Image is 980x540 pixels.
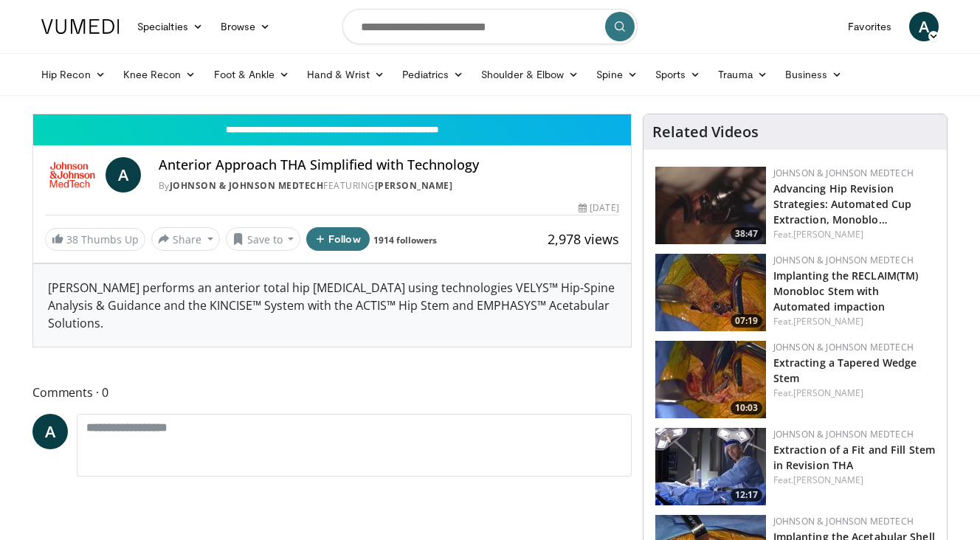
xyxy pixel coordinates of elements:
[773,356,917,385] a: Extracting a Tapered Wedge Stem
[212,12,280,41] a: Browse
[587,60,646,89] a: Spine
[655,341,766,418] a: 10:03
[731,314,762,328] span: 07:19
[41,19,120,34] img: VuMedi Logo
[32,383,632,402] span: Comments 0
[45,228,145,251] a: 38 Thumbs Up
[909,12,939,41] a: A
[159,179,619,193] div: By FEATURING
[298,60,393,89] a: Hand & Wrist
[773,269,919,314] a: Implanting the RECLAIM(TM) Monobloc Stem with Automated impaction
[773,315,935,328] div: Feat.
[773,254,914,266] a: Johnson & Johnson MedTech
[548,230,619,248] span: 2,978 views
[731,401,762,415] span: 10:03
[773,228,935,241] div: Feat.
[205,60,299,89] a: Foot & Ankle
[773,387,935,400] div: Feat.
[655,428,766,505] img: 82aed312-2a25-4631-ae62-904ce62d2708.150x105_q85_crop-smart_upscale.jpg
[170,179,324,192] a: Johnson & Johnson MedTech
[793,228,863,240] a: [PERSON_NAME]
[32,414,68,449] a: A
[731,488,762,502] span: 12:17
[731,227,762,240] span: 38:47
[655,254,766,331] img: ffc33e66-92ed-4f11-95c4-0a160745ec3c.150x105_q85_crop-smart_upscale.jpg
[793,315,863,328] a: [PERSON_NAME]
[773,443,935,472] a: Extraction of a Fit and Fill Stem in Revision THA
[655,428,766,505] a: 12:17
[773,341,914,353] a: Johnson & Johnson MedTech
[773,474,935,487] div: Feat.
[226,227,301,251] button: Save to
[128,12,212,41] a: Specialties
[32,60,114,89] a: Hip Recon
[655,254,766,331] a: 07:19
[776,60,852,89] a: Business
[159,157,619,173] h4: Anterior Approach THA Simplified with Technology
[106,157,141,193] a: A
[839,12,900,41] a: Favorites
[472,60,587,89] a: Shoulder & Elbow
[33,264,631,347] div: [PERSON_NAME] performs an anterior total hip [MEDICAL_DATA] using technologies VELYS™ Hip-Spine A...
[646,60,710,89] a: Sports
[655,167,766,244] img: 9f1a5b5d-2ba5-4c40-8e0c-30b4b8951080.150x105_q85_crop-smart_upscale.jpg
[66,232,78,246] span: 38
[151,227,220,251] button: Share
[793,474,863,486] a: [PERSON_NAME]
[393,60,472,89] a: Pediatrics
[375,179,453,192] a: [PERSON_NAME]
[655,341,766,418] img: 0b84e8e2-d493-4aee-915d-8b4f424ca292.150x105_q85_crop-smart_upscale.jpg
[655,167,766,244] a: 38:47
[45,157,100,193] img: Johnson & Johnson MedTech
[773,167,914,179] a: Johnson & Johnson MedTech
[709,60,776,89] a: Trauma
[652,123,759,141] h4: Related Videos
[773,181,912,226] a: Advancing Hip Revision Strategies: Automated Cup Extraction, Monoblo…
[342,9,638,44] input: Search topics, interventions
[373,234,437,246] a: 1914 followers
[773,428,914,440] a: Johnson & Johnson MedTech
[114,60,205,89] a: Knee Recon
[773,515,914,527] a: Johnson & Johnson MedTech
[306,227,370,251] button: Follow
[793,387,863,399] a: [PERSON_NAME]
[579,201,618,215] div: [DATE]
